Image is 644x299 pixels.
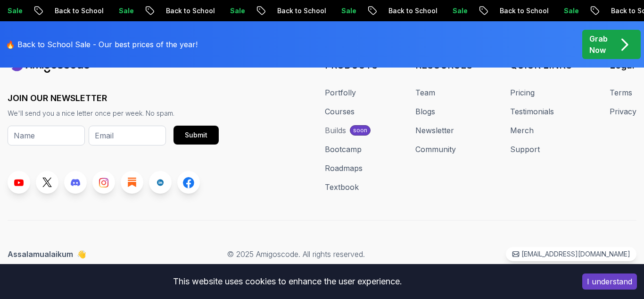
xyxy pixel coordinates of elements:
a: Portfolly [325,87,356,98]
div: This website uses cookies to enhance the user experience. [7,271,568,292]
p: Grab Now [589,33,608,56]
p: Sale [328,6,358,16]
p: Back to School [486,6,550,16]
a: Discord link [64,171,87,194]
p: soon [353,127,367,134]
button: Accept cookies [582,273,637,290]
div: Submit [185,130,207,140]
a: Courses [325,106,355,117]
a: Terms [610,87,632,98]
p: Back to School [375,6,439,16]
a: Community [415,144,456,155]
a: Blogs [415,106,435,117]
button: Submit [173,126,219,145]
a: Youtube link [8,171,30,194]
p: Sale [550,6,580,16]
a: Team [415,87,435,98]
a: LinkedIn link [149,171,172,194]
p: Sale [216,6,247,16]
div: Builds [325,125,346,136]
span: 👋 [76,247,89,261]
a: Facebook link [177,171,200,194]
p: Back to School [152,6,216,16]
p: © 2025 Amigoscode. All rights reserved. [227,248,365,260]
a: Blog link [121,171,143,194]
a: Privacy [610,106,636,117]
a: Textbook [325,181,359,193]
p: Sale [439,6,469,16]
h3: JOIN OUR NEWSLETTER [8,92,219,105]
a: Bootcamp [325,144,362,155]
input: Email [89,126,166,145]
a: Newsletter [415,125,454,136]
a: Testimonials [510,106,554,117]
p: Assalamualaikum [8,248,86,260]
p: Back to School [264,6,328,16]
a: Instagram link [92,171,115,194]
a: Twitter link [36,171,58,194]
p: Back to School [41,6,105,16]
a: [EMAIL_ADDRESS][DOMAIN_NAME] [506,247,636,261]
p: We'll send you a nice letter once per week. No spam. [8,109,219,118]
a: Merch [510,125,534,136]
a: Roadmaps [325,162,363,174]
p: 🔥 Back to School Sale - Our best prices of the year! [6,39,198,50]
input: Name [8,126,85,145]
p: Sale [105,6,135,16]
a: Support [510,144,540,155]
p: [EMAIL_ADDRESS][DOMAIN_NAME] [521,249,630,259]
a: Pricing [510,87,535,98]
